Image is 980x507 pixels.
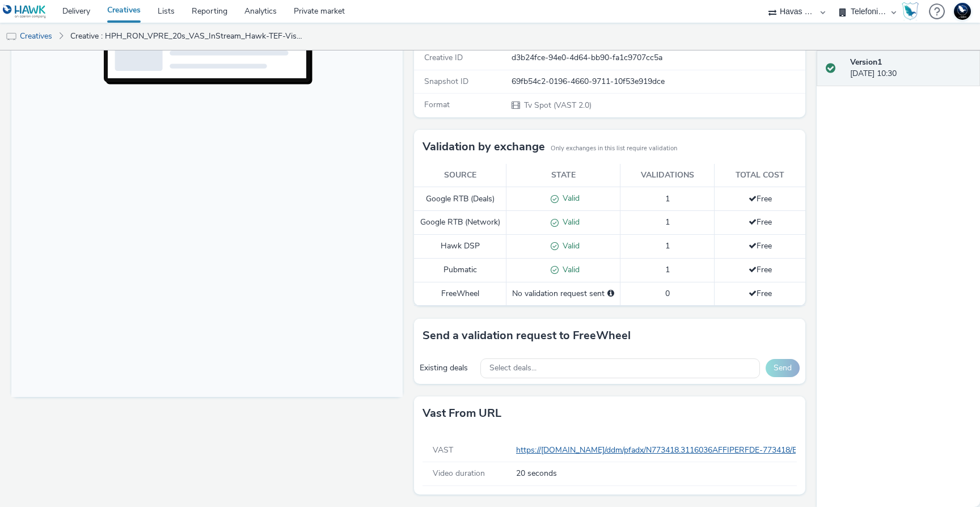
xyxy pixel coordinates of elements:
span: 1 [665,217,670,227]
th: State [506,164,620,187]
span: 1 [665,193,670,204]
span: VAST [433,445,453,455]
span: 1 [665,264,670,275]
span: Free [749,217,772,227]
th: Validations [620,164,715,187]
div: Please select a deal below and click on Send to send a validation request to FreeWheel. [607,288,614,299]
h3: Send a validation request to FreeWheel [423,327,631,344]
span: Creative ID [424,52,463,63]
img: undefined Logo [3,5,47,19]
td: Pubmatic [414,258,506,282]
h3: Validation by exchange [423,138,545,155]
span: Valid [559,193,580,204]
td: FreeWheel [414,282,506,305]
span: Snapshot ID [424,76,468,87]
span: Video duration [433,468,485,479]
button: Send [766,359,800,377]
div: [DATE] 10:30 [850,57,971,80]
small: Only exchanges in this list require validation [551,144,677,153]
span: Format [424,99,450,110]
span: Free [749,264,772,275]
div: 69fb54c2-0196-4660-9711-10f53e919dce [512,76,804,87]
span: Valid [559,217,580,227]
img: Support Hawk [954,3,971,20]
td: Google RTB (Deals) [414,187,506,211]
td: Hawk DSP [414,235,506,259]
div: d3b24fce-94e0-4d64-bb90-fa1c9707cc5a [512,52,804,64]
span: Free [749,240,772,251]
span: Free [749,288,772,299]
th: Total cost [715,164,805,187]
a: Creative : HPH_RON_VPRE_20s_VAS_InStream_Hawk-TEF-Visoon.Paramount+-Multiscreen-InStream-pretarge... [65,23,310,50]
span: 20 seconds [516,468,793,479]
td: Google RTB (Network) [414,211,506,235]
span: 0 [665,288,670,299]
span: Tv Spot (VAST 2.0) [523,100,592,111]
h3: Vast from URL [423,405,501,422]
span: Select deals... [489,364,537,373]
span: Valid [559,264,580,275]
div: Existing deals [420,362,475,374]
th: Source [414,164,506,187]
span: Free [749,193,772,204]
strong: Version 1 [850,57,882,67]
span: Valid [559,240,580,251]
img: tv [6,31,17,43]
span: 1 [665,240,670,251]
img: Hawk Academy [902,2,919,20]
div: No validation request sent [512,288,614,299]
a: Hawk Academy [902,2,923,20]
